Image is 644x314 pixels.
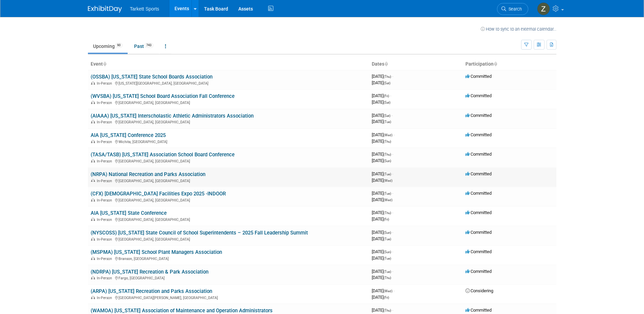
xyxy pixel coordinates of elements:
span: Committed [465,74,492,79]
span: [DATE] [372,171,393,176]
span: In-Person [97,257,114,261]
div: Branson, [GEOGRAPHIC_DATA] [91,256,366,261]
span: (Tue) [384,192,391,195]
span: - [393,132,394,137]
a: (CFX) [DEMOGRAPHIC_DATA] Facilities Expo 2025 -INDOOR [91,191,226,197]
span: In-Person [97,81,114,86]
span: 743 [144,43,153,48]
span: Committed [465,152,492,157]
a: AIA [US_STATE] State Conference [91,210,167,216]
div: [GEOGRAPHIC_DATA], [GEOGRAPHIC_DATA] [91,216,366,222]
span: Committed [465,113,492,118]
span: [DATE] [372,197,392,202]
img: In-Person Event [91,237,95,241]
span: [DATE] [372,230,393,235]
span: [DATE] [372,93,391,98]
span: (Thu) [384,75,391,78]
span: [DATE] [372,236,391,241]
span: (Wed) [384,289,392,293]
div: [GEOGRAPHIC_DATA], [GEOGRAPHIC_DATA] [91,158,366,163]
img: In-Person Event [91,257,95,260]
span: Search [506,6,522,12]
img: In-Person Event [91,81,95,85]
div: [US_STATE][GEOGRAPHIC_DATA], [GEOGRAPHIC_DATA] [91,80,366,86]
span: [DATE] [372,119,391,124]
span: (Tue) [384,257,391,260]
span: (Fri) [384,217,389,221]
div: Wichita, [GEOGRAPHIC_DATA] [91,139,366,144]
span: In-Person [97,198,114,203]
a: Sort by Start Date [384,61,388,67]
span: [DATE] [372,210,393,215]
span: (Wed) [384,133,392,137]
span: (Thu) [384,276,391,280]
a: Sort by Participation Type [494,61,497,67]
span: Committed [465,230,492,235]
span: - [391,113,392,118]
span: Committed [465,191,492,196]
span: (Thu) [384,309,391,312]
span: (Fri) [384,94,389,98]
span: In-Person [97,217,114,222]
span: Committed [465,171,492,176]
span: Committed [465,269,492,274]
div: Fargo, [GEOGRAPHIC_DATA] [91,275,366,280]
span: [DATE] [372,113,392,118]
span: - [392,152,393,157]
span: [DATE] [372,308,393,313]
span: (Tue) [384,270,391,274]
span: - [392,269,393,274]
a: (MSPMA) [US_STATE] School Plant Managers Association [91,249,222,255]
span: [DATE] [372,74,393,79]
span: In-Person [97,101,114,105]
span: 90 [115,43,123,48]
span: (Thu) [384,211,391,215]
a: (WAMOA) [US_STATE] Association of Maintenance and Operation Administrators [91,308,273,314]
div: [GEOGRAPHIC_DATA], [GEOGRAPHIC_DATA] [91,119,366,124]
span: - [392,74,393,79]
span: (Tue) [384,120,391,124]
span: [DATE] [372,295,389,300]
span: (Tue) [384,172,391,176]
span: [DATE] [372,80,390,85]
a: (NRPA) National Recreation and Parks Association [91,171,205,177]
span: In-Person [97,237,114,242]
img: In-Person Event [91,296,95,299]
span: In-Person [97,159,114,163]
a: Upcoming90 [88,40,128,53]
div: [GEOGRAPHIC_DATA], [GEOGRAPHIC_DATA] [91,197,366,203]
div: [GEOGRAPHIC_DATA][PERSON_NAME], [GEOGRAPHIC_DATA] [91,295,366,300]
img: Zak Gasparovic [537,2,550,15]
span: In-Person [97,179,114,183]
span: In-Person [97,140,114,144]
span: [DATE] [372,288,394,293]
span: [DATE] [372,139,391,144]
span: - [392,210,393,215]
img: In-Person Event [91,120,95,123]
span: Committed [465,249,492,254]
a: How to sync to an external calendar... [481,27,556,32]
span: (Sun) [384,231,391,234]
span: [DATE] [372,152,393,157]
span: Committed [465,210,492,215]
span: [DATE] [372,178,392,183]
span: Committed [465,132,492,137]
a: (AIAAA) [US_STATE] Interscholastic Athletic Administrators Association [91,113,254,119]
a: (ARPA) [US_STATE] Recreation and Parks Association [91,288,212,294]
span: Considering [465,288,493,293]
span: In-Person [97,276,114,280]
span: [DATE] [372,275,391,280]
span: - [392,308,393,313]
span: (Wed) [384,179,392,182]
span: [DATE] [372,191,393,196]
span: [DATE] [372,249,393,254]
span: (Sat) [384,81,390,85]
span: Committed [465,93,492,98]
span: [DATE] [372,158,391,163]
span: (Sun) [384,250,391,254]
span: [DATE] [372,132,394,137]
span: (Tue) [384,237,391,241]
span: (Sat) [384,101,390,104]
th: Participation [463,58,556,70]
img: ExhibitDay [88,6,122,13]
